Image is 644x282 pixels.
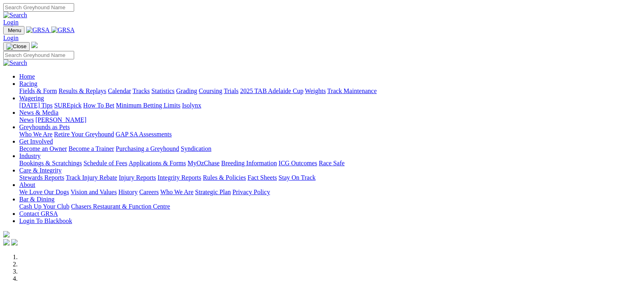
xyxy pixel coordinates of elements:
[54,102,81,109] a: SUREpick
[176,87,197,94] a: Grading
[108,87,131,94] a: Calendar
[279,174,315,181] a: Stay On Track
[54,131,114,138] a: Retire Your Greyhound
[19,102,641,109] div: Wagering
[19,145,641,152] div: Get Involved
[19,174,64,181] a: Stewards Reports
[19,87,641,95] div: Racing
[151,87,175,94] a: Statistics
[3,26,24,34] button: Toggle navigation
[195,189,231,195] a: Strategic Plan
[3,239,10,245] img: facebook.svg
[157,174,201,181] a: Integrity Reports
[19,138,53,145] a: Get Involved
[139,189,159,195] a: Careers
[181,145,211,152] a: Syndication
[19,124,70,130] a: Greyhounds as Pets
[3,42,30,51] button: Toggle navigation
[19,167,62,174] a: Care & Integrity
[3,34,18,41] a: Login
[116,131,172,138] a: GAP SA Assessments
[19,203,69,210] a: Cash Up Your Club
[129,160,186,166] a: Applications & Forms
[19,189,69,195] a: We Love Our Dogs
[19,145,67,152] a: Become an Owner
[240,87,303,94] a: 2025 TAB Adelaide Cup
[19,116,641,124] div: News & Media
[31,42,38,48] img: logo-grsa-white.png
[19,131,641,138] div: Greyhounds as Pets
[19,95,44,101] a: Wagering
[248,174,277,181] a: Fact Sheets
[66,174,117,181] a: Track Injury Rebate
[203,174,246,181] a: Rules & Policies
[3,231,10,237] img: logo-grsa-white.png
[19,189,641,196] div: About
[51,26,75,34] img: GRSA
[116,145,179,152] a: Purchasing a Greyhound
[83,160,127,166] a: Schedule of Fees
[19,174,641,181] div: Care & Integrity
[160,189,194,195] a: Who We Are
[3,12,27,19] img: Search
[116,102,180,109] a: Minimum Betting Limits
[6,43,26,50] img: Close
[19,181,35,188] a: About
[19,210,58,217] a: Contact GRSA
[19,116,34,123] a: News
[69,145,114,152] a: Become a Trainer
[35,116,86,123] a: [PERSON_NAME]
[319,160,344,166] a: Race Safe
[19,160,82,166] a: Bookings & Scratchings
[199,87,222,94] a: Coursing
[19,109,59,116] a: News & Media
[19,87,57,94] a: Fields & Form
[19,80,37,87] a: Racing
[19,131,52,138] a: Who We Are
[71,203,170,210] a: Chasers Restaurant & Function Centre
[119,174,156,181] a: Injury Reports
[305,87,326,94] a: Weights
[59,87,106,94] a: Results & Replays
[19,152,40,159] a: Industry
[19,160,641,167] div: Industry
[19,217,72,224] a: Login To Blackbook
[3,3,74,12] input: Search
[118,189,137,195] a: History
[133,87,150,94] a: Tracks
[279,160,317,166] a: ICG Outcomes
[232,189,270,195] a: Privacy Policy
[221,160,277,166] a: Breeding Information
[224,87,238,94] a: Trials
[19,196,55,203] a: Bar & Dining
[19,203,641,210] div: Bar & Dining
[26,26,50,34] img: GRSA
[182,102,201,109] a: Isolynx
[8,27,21,33] span: Menu
[188,160,220,166] a: MyOzChase
[71,189,117,195] a: Vision and Values
[11,239,18,245] img: twitter.svg
[19,73,35,80] a: Home
[3,19,18,26] a: Login
[3,59,27,67] img: Search
[3,51,74,59] input: Search
[19,102,52,109] a: [DATE] Tips
[83,102,115,109] a: How To Bet
[327,87,377,94] a: Track Maintenance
